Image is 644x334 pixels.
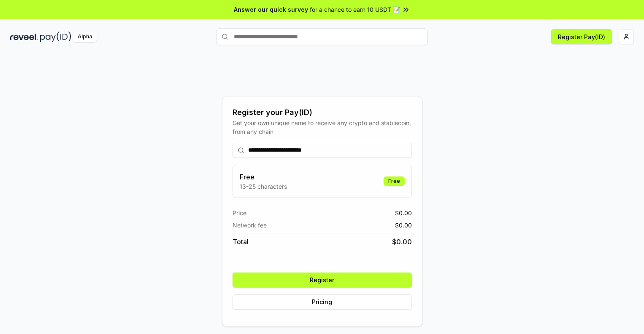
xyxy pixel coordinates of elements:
[234,5,308,14] span: Answer our quick survey
[392,237,412,247] span: $ 0.00
[233,107,412,118] div: Register your Pay(ID)
[240,172,287,182] h3: Free
[233,118,412,136] div: Get your own unique name to receive any crypto and stablecoin, from any chain
[551,29,612,44] button: Register Pay(ID)
[233,208,246,217] span: Price
[233,221,267,230] span: Network fee
[233,273,412,288] button: Register
[233,237,249,247] span: Total
[395,208,412,217] span: $ 0.00
[240,182,287,191] p: 13-25 characters
[384,176,405,186] div: Free
[10,32,38,42] img: reveel_dark
[395,221,412,230] span: $ 0.00
[73,32,97,42] div: Alpha
[40,32,71,42] img: pay_id
[233,294,412,310] button: Pricing
[310,5,400,14] span: for a chance to earn 10 USDT 📝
